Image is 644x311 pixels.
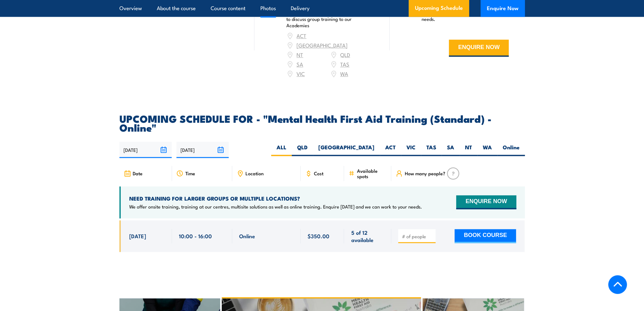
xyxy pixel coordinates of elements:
[460,144,477,156] label: NT
[314,171,323,176] span: Cost
[402,233,433,239] input: # of people
[119,142,172,158] input: From date
[313,144,380,156] label: [GEOGRAPHIC_DATA]
[239,232,255,239] span: Online
[133,171,143,176] span: Date
[129,203,422,210] p: We offer onsite training, training at our centres, multisite solutions as well as online training...
[455,229,516,243] button: BOOK COURSE
[449,40,509,57] button: ENQUIRE NOW
[119,114,525,132] h2: UPCOMING SCHEDULE FOR - "Mental Health First Aid Training (Standard) - Online"
[357,168,387,179] span: Available spots
[245,171,264,176] span: Location
[442,144,460,156] label: SA
[129,232,146,239] span: [DATE]
[308,232,329,239] span: $350.00
[405,171,445,176] span: How many people?
[380,144,401,156] label: ACT
[421,144,442,156] label: TAS
[179,232,212,239] span: 10:00 - 16:00
[351,229,384,244] span: 5 of 12 available
[401,144,421,156] label: VIC
[477,144,497,156] label: WA
[271,144,292,156] label: ALL
[185,171,195,176] span: Time
[176,142,229,158] input: To date
[292,144,313,156] label: QLD
[129,195,422,202] h4: NEED TRAINING FOR LARGER GROUPS OR MULTIPLE LOCATIONS?
[456,195,516,209] button: ENQUIRE NOW
[286,9,374,28] p: Book your training now or enquire [DATE] to discuss group training to our Academies
[497,144,525,156] label: Online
